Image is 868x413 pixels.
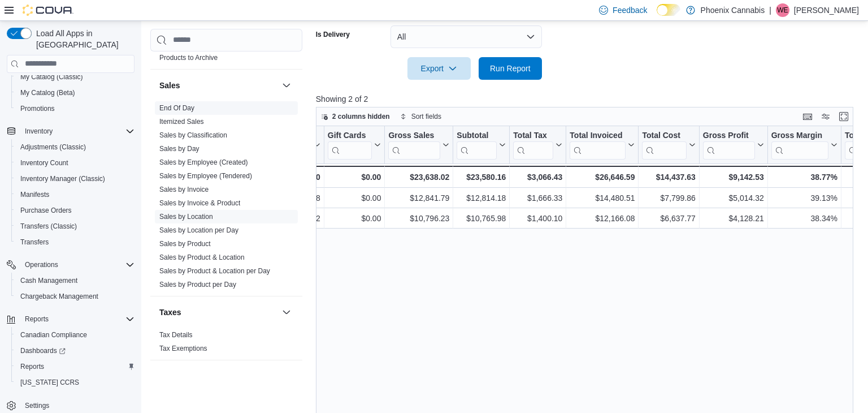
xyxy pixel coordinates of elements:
button: Canadian Compliance [11,327,139,343]
a: Sales by Product [159,239,211,247]
div: Total Cost [642,130,686,141]
div: $12,166.08 [570,212,635,225]
button: Run Report [479,57,542,80]
a: Sales by Product & Location per Day [159,266,270,274]
span: Transfers [20,238,49,247]
p: | [769,3,771,17]
span: Purchase Orders [20,206,72,215]
p: Showing 2 of 2 [316,93,859,105]
a: Tax Exemptions [159,344,207,352]
a: Sales by Location per Day [159,226,238,234]
span: Purchase Orders [16,204,134,217]
button: Operations [20,258,63,272]
a: Itemized Sales [159,117,204,125]
div: Gift Card Sales [328,130,372,159]
span: Manifests [16,188,134,201]
button: Reports [20,312,53,326]
span: Sort fields [411,112,441,121]
button: Enter fullscreen [837,110,850,123]
button: Keyboard shortcuts [801,110,814,123]
div: $14,480.51 [570,191,635,205]
div: $0.00 [328,170,381,184]
span: Export [414,57,464,80]
div: Total Cost [642,130,686,159]
a: [US_STATE] CCRS [16,376,84,389]
div: Taxes [150,328,302,359]
h3: Taxes [159,306,181,317]
span: Tax Details [159,330,193,339]
div: Total Tax [513,130,553,141]
a: Canadian Compliance [16,328,92,342]
span: Adjustments (Classic) [16,140,134,154]
button: Reports [11,359,139,375]
button: Gift Cards [328,130,381,159]
a: My Catalog (Classic) [16,70,88,84]
button: 2 columns hidden [316,110,394,123]
span: Tax Exemptions [159,343,207,352]
span: Sales by Location per Day [159,225,238,234]
div: Total Invoiced [570,130,626,141]
span: Sales by Classification [159,130,227,139]
div: $0.00 [328,212,381,225]
button: Cash Management [11,273,139,289]
span: Dashboards [16,344,134,358]
a: Inventory Count [16,156,73,170]
span: Sales by Product [159,239,211,248]
span: Inventory Manager (Classic) [20,174,105,183]
a: Sales by Invoice & Product [159,199,240,206]
img: Cova [23,5,73,16]
input: Dark Mode [657,4,680,16]
span: Inventory [25,127,53,136]
button: Sales [159,79,277,91]
button: Adjustments (Classic) [11,139,139,155]
a: Purchase Orders [16,204,76,217]
span: 2 columns hidden [332,112,390,121]
button: Reports [2,311,139,327]
span: Chargeback Management [16,290,134,303]
div: Wael elrifai [776,3,789,17]
div: $4,128.21 [703,212,764,225]
div: $1,400.10 [513,212,562,225]
span: Feedback [613,5,647,16]
div: 1,020 [271,170,320,184]
span: Operations [20,258,134,272]
span: Reports [25,315,49,324]
a: Dashboards [16,344,70,358]
button: Taxes [280,305,293,319]
a: Reports [16,360,49,373]
a: Settings [20,399,54,412]
div: 39.13% [771,191,837,205]
span: Sales by Product & Location [159,252,245,261]
a: Cash Management [16,274,82,287]
button: Transfers (Classic) [11,218,139,234]
div: Total Invoiced [570,130,626,159]
button: All [390,25,542,48]
span: Inventory Manager (Classic) [16,172,134,186]
span: Promotions [16,102,134,115]
div: $0.00 [328,191,381,205]
button: Display options [819,110,832,123]
button: Inventory [2,123,139,139]
div: 558 [271,191,320,205]
button: Promotions [11,101,139,117]
button: Purchase Orders [11,203,139,218]
span: Chargeback Management [20,292,98,301]
span: Settings [20,398,134,412]
span: Sales by Product per Day [159,279,236,289]
div: Gross Margin [771,130,828,159]
span: Products to Archive [159,53,218,62]
span: Settings [25,401,49,410]
span: Sales by Day [159,144,199,153]
div: $14,437.63 [642,170,695,184]
div: $7,799.86 [642,191,695,205]
span: Reports [16,360,134,373]
div: 462 [271,212,320,225]
a: Transfers [16,235,53,249]
div: $26,646.59 [570,170,635,184]
span: End Of Day [159,103,194,112]
label: Is Delivery [316,30,350,39]
span: Sales by Product & Location per Day [159,266,270,275]
span: Sales by Invoice & Product [159,198,240,207]
div: Gross Profit [703,130,755,159]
